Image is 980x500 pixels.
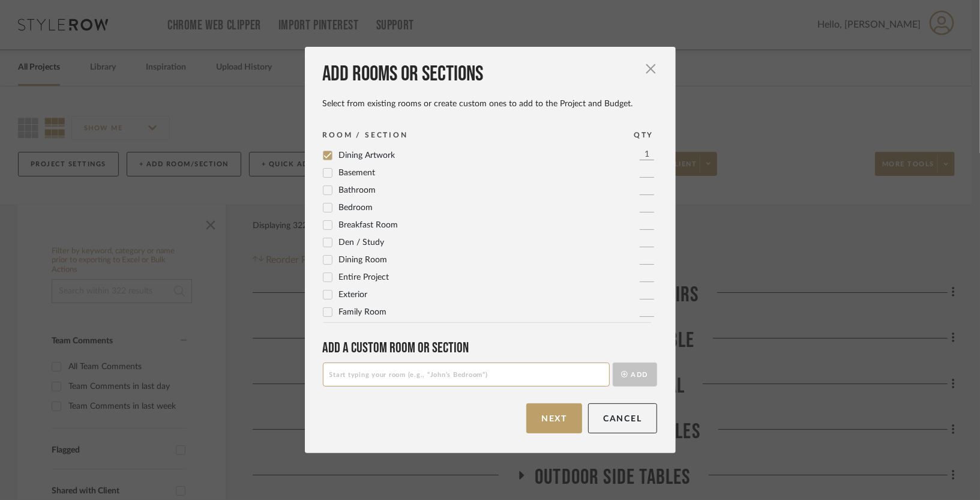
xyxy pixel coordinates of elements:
[339,238,385,247] span: Den / Study
[339,203,373,212] span: Bedroom
[323,339,657,357] div: Add a Custom room or Section
[339,221,398,229] span: Breakfast Room
[323,61,657,88] div: Add rooms or sections
[339,291,368,299] span: Exterior
[634,129,654,141] div: QTY
[339,169,376,177] span: Basement
[339,308,387,316] span: Family Room
[339,256,388,264] span: Dining Room
[339,186,376,194] span: Bathroom
[339,273,389,282] span: Entire Project
[613,363,657,387] button: Add
[323,363,610,387] input: Start typing your room (e.g., “John’s Bedroom”)
[323,129,408,141] div: ROOM / SECTION
[639,56,663,80] button: Close
[339,151,395,160] span: Dining Artwork
[323,98,657,109] div: Select from existing rooms or create custom ones to add to the Project and Budget.
[588,403,657,433] button: Cancel
[526,403,582,433] button: Next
